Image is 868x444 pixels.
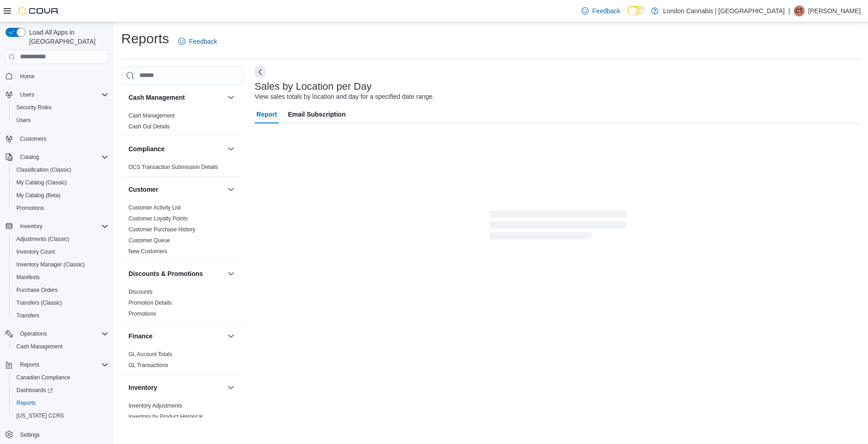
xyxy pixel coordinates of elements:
[13,177,108,188] span: My Catalog (Classic)
[16,359,108,370] span: Reports
[128,289,153,295] a: Discounts
[9,163,112,176] button: Classification (Classic)
[16,274,40,281] span: Manifests
[13,385,56,396] a: Dashboards
[128,332,153,341] h3: Finance
[255,66,266,77] button: Next
[16,235,69,243] span: Adjustments (Classic)
[121,202,244,260] div: Customer
[16,192,61,199] span: My Catalog (Beta)
[16,204,44,212] span: Promotions
[13,310,108,321] span: Transfers
[226,331,236,342] button: Finance
[796,5,803,16] span: CT
[13,297,66,308] a: Transfers (Classic)
[20,153,39,161] span: Catalog
[128,311,156,317] a: Promotions
[128,93,224,102] button: Cash Management
[128,144,224,153] button: Compliance
[128,112,175,119] a: Cash Management
[121,286,244,323] div: Discounts & Promotions
[627,6,647,15] input: Dark Mode
[13,234,73,245] a: Adjustments (Classic)
[16,133,50,144] a: Customers
[16,399,36,407] span: Reports
[226,382,236,393] button: Inventory
[13,310,43,321] a: Transfers
[9,371,112,384] button: Canadian Compliance
[13,285,62,296] a: Purchase Orders
[794,5,805,16] div: C Thorpe
[16,152,108,163] span: Catalog
[20,361,39,368] span: Reports
[16,429,43,440] a: Settings
[255,81,372,92] h3: Sales by Location per Day
[20,73,35,80] span: Home
[128,362,168,368] a: GL Transactions
[9,258,112,271] button: Inventory Manager (Classic)
[255,92,434,102] div: View sales totals by location and day for a specified date range.
[13,272,108,283] span: Manifests
[13,410,67,421] a: [US_STATE] CCRS
[189,37,217,46] span: Feedback
[13,115,108,126] span: Users
[226,92,236,103] button: Cash Management
[20,223,42,230] span: Inventory
[16,104,51,111] span: Security Roles
[13,102,108,113] span: Security Roles
[592,6,620,15] span: Feedback
[9,176,112,189] button: My Catalog (Classic)
[9,271,112,284] button: Manifests
[288,105,346,123] span: Email Subscription
[16,71,38,82] a: Home
[20,431,40,439] span: Settings
[121,110,244,136] div: Cash Management
[128,383,157,392] h3: Inventory
[128,269,203,278] h3: Discounts & Promotions
[13,246,108,257] span: Inventory Count
[128,93,185,102] h3: Cash Management
[16,412,64,419] span: [US_STATE] CCRS
[13,372,108,383] span: Canadian Compliance
[20,91,34,98] span: Users
[20,135,46,143] span: Customers
[16,221,46,232] button: Inventory
[2,358,112,371] button: Reports
[226,184,236,195] button: Customer
[16,312,39,319] span: Transfers
[128,300,172,306] a: Promotion Details
[16,89,108,100] span: Users
[9,233,112,245] button: Adjustments (Classic)
[13,341,108,352] span: Cash Management
[16,328,51,339] button: Operations
[16,343,62,350] span: Cash Management
[16,387,53,394] span: Dashboards
[121,162,244,176] div: Compliance
[226,143,236,154] button: Compliance
[2,70,112,83] button: Home
[13,177,71,188] a: My Catalog (Classic)
[13,234,108,245] span: Adjustments (Classic)
[16,166,72,174] span: Classification (Classic)
[9,101,112,114] button: Security Roles
[13,259,88,270] a: Inventory Manager (Classic)
[16,221,108,232] span: Inventory
[13,115,34,126] a: Users
[128,144,164,153] h3: Compliance
[2,220,112,233] button: Inventory
[20,330,47,337] span: Operations
[128,185,224,194] button: Customer
[13,372,74,383] a: Canadian Compliance
[13,164,75,175] a: Classification (Classic)
[128,185,158,194] h3: Customer
[18,6,59,15] img: Cova
[128,351,172,357] a: GL Account Totals
[128,215,188,222] a: Customer Loyalty Points
[226,268,236,279] button: Discounts & Promotions
[2,327,112,340] button: Operations
[13,398,39,408] a: Reports
[16,429,108,440] span: Settings
[9,284,112,296] button: Purchase Orders
[13,203,108,214] span: Promotions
